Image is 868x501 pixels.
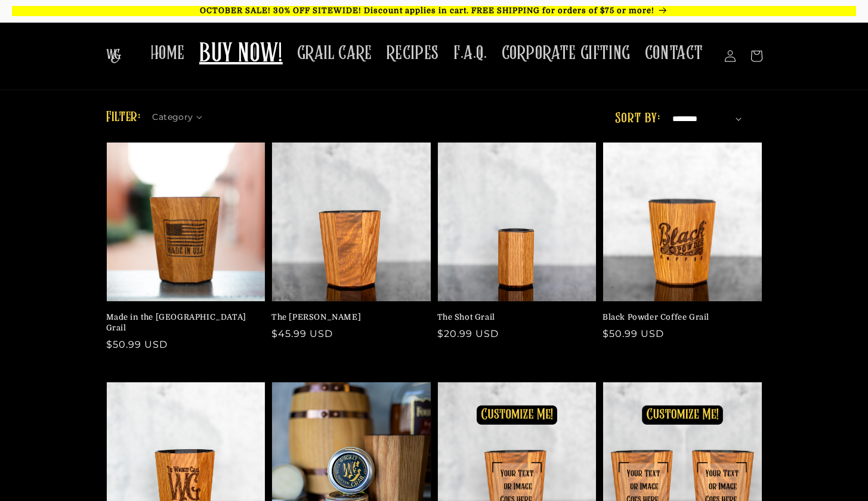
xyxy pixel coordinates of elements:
[645,42,703,65] span: CONTACT
[379,35,446,72] a: RECIPES
[495,35,638,72] a: CORPORATE GIFTING
[12,6,856,16] p: OCTOBER SALE! 30% OFF SITEWIDE! Discount applies in cart. FREE SHIPPING for orders of $75 or more!
[453,42,487,65] span: F.A.Q.
[615,112,660,126] label: Sort by:
[446,35,495,72] a: F.A.Q.
[152,108,209,120] summary: Category
[106,49,121,63] img: The Whiskey Grail
[150,42,185,65] span: HOME
[271,312,424,323] a: The [PERSON_NAME]
[297,42,372,65] span: GRAIL CARE
[638,35,711,72] a: CONTACT
[106,107,141,128] h2: Filter:
[106,312,259,333] a: Made in the [GEOGRAPHIC_DATA] Grail
[502,42,631,65] span: CORPORATE GIFTING
[192,31,290,78] a: BUY NOW!
[199,38,283,71] span: BUY NOW!
[387,42,439,65] span: RECIPES
[152,111,193,123] span: Category
[437,312,590,323] a: The Shot Grail
[290,35,379,72] a: GRAIL CARE
[143,35,192,72] a: HOME
[603,312,755,323] a: Black Powder Coffee Grail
